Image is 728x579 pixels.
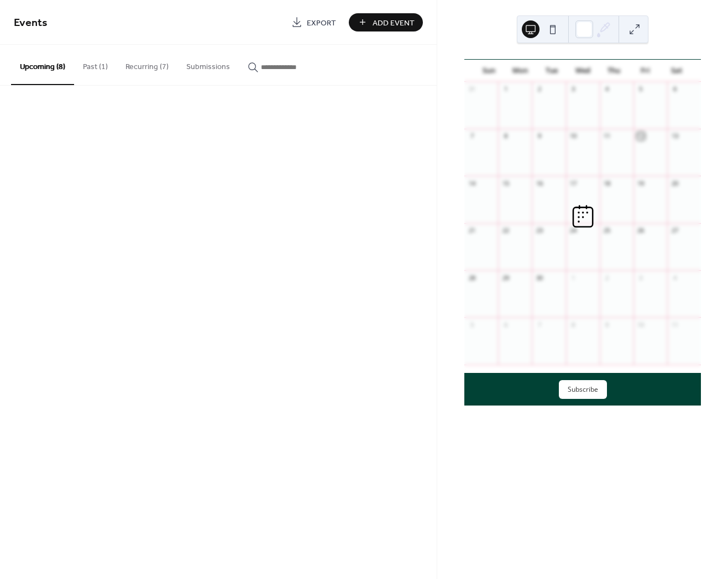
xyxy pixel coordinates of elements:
[535,85,543,93] div: 2
[569,132,578,140] div: 10
[283,13,344,31] a: Export
[468,132,476,140] div: 7
[536,60,567,82] div: Tue
[569,179,578,187] div: 17
[11,45,74,85] button: Upcoming (8)
[307,17,336,29] span: Export
[603,273,611,282] div: 2
[535,227,543,235] div: 23
[501,320,510,329] div: 6
[569,273,578,282] div: 1
[671,132,679,140] div: 13
[637,227,645,235] div: 26
[637,132,645,140] div: 12
[569,227,578,235] div: 24
[637,273,645,282] div: 3
[74,45,117,84] button: Past (1)
[637,85,645,93] div: 5
[637,320,645,329] div: 10
[569,320,578,329] div: 8
[603,179,611,187] div: 18
[117,45,177,84] button: Recurring (7)
[535,179,543,187] div: 16
[535,320,543,329] div: 7
[501,132,510,140] div: 8
[559,380,607,399] button: Subscribe
[14,12,48,34] span: Events
[603,85,611,93] div: 4
[671,179,679,187] div: 20
[468,320,476,329] div: 5
[501,227,510,235] div: 22
[505,60,536,82] div: Mon
[468,273,476,282] div: 28
[468,179,476,187] div: 14
[535,273,543,282] div: 30
[671,320,679,329] div: 11
[468,85,476,93] div: 31
[603,132,611,140] div: 11
[637,179,645,187] div: 19
[349,13,423,31] button: Add Event
[569,85,578,93] div: 3
[671,273,679,282] div: 4
[598,60,630,82] div: Thu
[603,227,611,235] div: 25
[501,85,510,93] div: 1
[603,320,611,329] div: 9
[661,60,692,82] div: Sat
[671,85,679,93] div: 6
[177,45,239,84] button: Submissions
[501,179,510,187] div: 15
[630,60,661,82] div: Fri
[535,132,543,140] div: 9
[468,227,476,235] div: 21
[671,227,679,235] div: 27
[473,60,505,82] div: Sun
[373,17,415,29] span: Add Event
[501,273,510,282] div: 29
[567,60,599,82] div: Wed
